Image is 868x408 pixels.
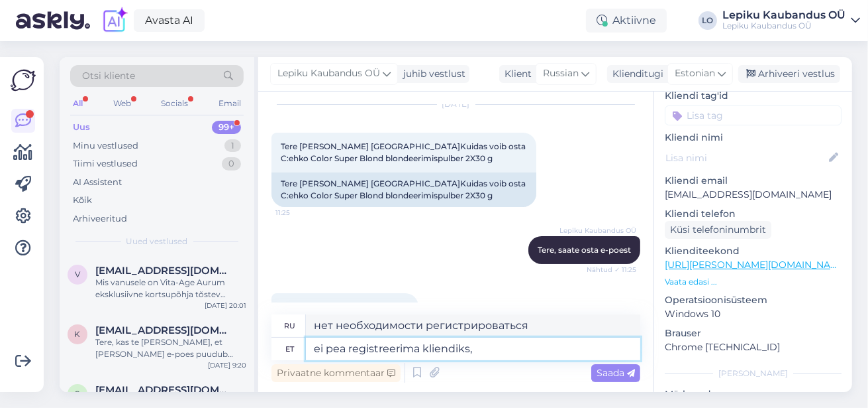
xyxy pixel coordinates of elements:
[559,226,636,236] span: Lepiku Kaubandus OÜ
[271,364,401,382] div: Privaatne kommentaar
[738,65,840,83] div: Arhiveeri vestlus
[271,172,536,207] div: Tere [PERSON_NAME] [GEOGRAPHIC_DATA]Kuidas voib osta C:ehko Color Super Blond blondeerimispulber ...
[281,141,528,163] span: Tere [PERSON_NAME] [GEOGRAPHIC_DATA]Kuidas voib osta C:ehko Color Super Blond blondeerimispulber ...
[306,338,640,360] textarea: ei pea registreerima kliendiks,
[665,259,847,271] a: [URL][PERSON_NAME][DOMAIN_NAME]
[95,265,233,277] span: virgeaug@gmail.com
[208,360,246,370] div: [DATE] 9:20
[275,208,325,218] span: 11:25
[224,139,241,153] div: 1
[665,105,842,125] input: Lisa tag
[134,9,205,32] a: Avasta AI
[665,368,842,379] div: [PERSON_NAME]
[306,314,640,337] textarea: нет необходимости регистрироваться
[665,326,842,340] p: Brauser
[587,265,636,275] span: Nähtud ✓ 11:25
[277,66,380,81] span: Lepiku Kaubandus OÜ
[95,324,233,336] span: Kertu.v@hotmail.com
[597,367,635,379] span: Saada
[665,244,842,258] p: Klienditeekond
[499,67,532,81] div: Klient
[75,269,80,279] span: v
[95,384,233,396] span: silja.o777@gmail.com
[586,9,667,33] div: Aktiivne
[73,121,90,134] div: Uus
[543,66,579,81] span: Russian
[722,10,845,21] div: Lepiku Kaubandus OÜ
[665,207,842,221] p: Kliendi telefon
[665,89,842,103] p: Kliendi tag'id
[75,329,81,339] span: K
[212,121,241,134] div: 99+
[126,236,188,247] span: Uued vestlused
[75,389,80,399] span: s
[398,67,465,81] div: juhib vestlust
[607,67,663,81] div: Klienditugi
[73,194,92,207] div: Kõik
[665,387,842,401] p: Märkmed
[665,174,842,188] p: Kliendi email
[222,157,241,170] div: 0
[722,21,845,31] div: Lepiku Kaubandus OÜ
[95,277,246,301] div: Mis vanusele on Vita-Age Aurum eksklusiivne kortsupõhja tõstev näokreem küpsele nahale ?
[70,95,85,112] div: All
[73,212,127,226] div: Arhiveeritud
[665,131,842,145] p: Kliendi nimi
[665,340,842,354] p: Chrome [TECHNICAL_ID]
[538,245,631,255] span: Tere, saate osta e-poest
[699,11,717,30] div: LO
[205,301,246,310] div: [DATE] 20:01
[111,95,134,112] div: Web
[665,188,842,202] p: [EMAIL_ADDRESS][DOMAIN_NAME]
[665,293,842,307] p: Operatsioonisüsteem
[95,336,246,360] div: Tere, kas te [PERSON_NAME], et [PERSON_NAME] e-poes puudub ostmise [PERSON_NAME]?!?! Mul on toode...
[284,314,295,337] div: ru
[675,66,715,81] span: Estonian
[665,307,842,321] p: Windows 10
[101,7,128,34] img: explore-ai
[665,276,842,288] p: Vaata edasi ...
[73,176,122,189] div: AI Assistent
[281,302,381,312] span: Надо регистрироваться
[73,139,138,153] div: Minu vestlused
[216,95,244,112] div: Email
[285,338,294,360] div: et
[73,157,138,170] div: Tiimi vestlused
[11,68,36,93] img: Askly Logo
[722,10,860,31] a: Lepiku Kaubandus OÜLepiku Kaubandus OÜ
[158,95,191,112] div: Socials
[665,151,826,165] input: Lisa nimi
[665,221,771,239] div: Küsi telefoninumbrit
[82,69,135,83] span: Otsi kliente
